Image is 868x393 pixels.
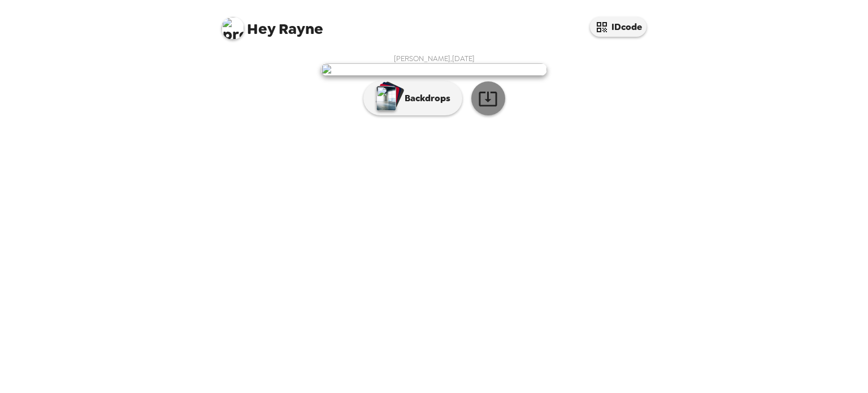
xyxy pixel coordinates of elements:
[399,92,450,105] p: Backdrops
[321,63,547,76] img: user
[394,54,475,63] span: [PERSON_NAME] , [DATE]
[247,19,275,39] span: Hey
[222,11,323,37] span: Rayne
[590,17,646,37] button: IDcode
[222,17,244,40] img: profile pic
[363,81,462,115] button: Backdrops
